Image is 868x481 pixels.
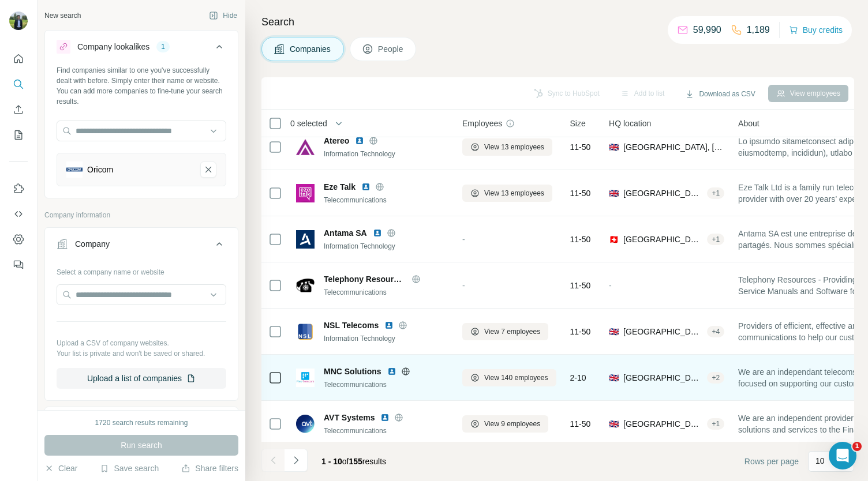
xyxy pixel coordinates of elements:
[290,43,332,55] span: Companies
[324,227,367,239] span: Antama SA
[829,442,856,469] iframe: Intercom live chat
[693,23,721,37] p: 59,990
[484,188,544,198] span: View 13 employees
[462,369,556,386] button: View 140 employees
[707,373,724,383] div: + 2
[296,230,315,249] img: Logo of Antama SA
[296,184,315,202] img: Logo of Eze Talk
[609,326,619,337] span: 🇬🇧
[296,369,315,387] img: Logo of MNC Solutions
[9,12,28,30] img: Avatar
[296,276,315,295] img: Logo of Telephony Resources
[744,456,799,467] span: Rows per page
[45,409,238,437] button: Industry
[623,372,702,384] span: [GEOGRAPHIC_DATA], [GEOGRAPHIC_DATA], [GEOGRAPHIC_DATA]
[623,234,702,245] span: [GEOGRAPHIC_DATA], [GEOGRAPHIC_DATA]
[387,367,396,376] img: LinkedIn logo
[296,415,315,433] img: Logo of AVT Systems
[484,419,540,429] span: View 9 employees
[45,33,238,65] button: Company lookalikes1
[789,22,843,38] button: Buy credits
[609,141,619,153] span: 🇬🇧
[75,238,110,250] div: Company
[181,463,238,474] button: Share filters
[852,442,862,451] span: 1
[200,161,216,178] button: Oricom-remove-button
[296,138,315,156] img: Logo of Atereo
[324,195,448,205] div: Telecommunications
[324,412,375,423] span: AVT Systems
[57,262,226,277] div: Select a company name or website
[100,463,159,474] button: Save search
[361,182,371,191] img: LinkedIn logo
[57,338,226,348] p: Upload a CSV of company websites.
[57,368,226,389] button: Upload a list of companies
[384,321,394,330] img: LinkedIn logo
[9,229,28,250] button: Dashboard
[707,188,724,198] div: + 1
[570,141,591,153] span: 11-50
[707,234,724,245] div: + 1
[9,48,28,69] button: Quick start
[342,457,349,466] span: of
[570,187,591,199] span: 11-50
[570,372,586,384] span: 2-10
[44,210,238,220] p: Company information
[609,372,619,384] span: 🇬🇧
[609,118,651,129] span: HQ location
[462,118,502,129] span: Employees
[484,373,548,383] span: View 140 employees
[324,135,349,146] span: Atereo
[324,320,379,331] span: NSL Telecoms
[623,187,702,199] span: [GEOGRAPHIC_DATA], [GEOGRAPHIC_DATA], [GEOGRAPHIC_DATA]
[296,322,315,341] img: Logo of NSL Telecoms
[261,14,854,30] h4: Search
[570,234,591,245] span: 11-50
[462,323,548,340] button: View 7 employees
[623,326,702,337] span: [GEOGRAPHIC_DATA], [GEOGRAPHIC_DATA], [GEOGRAPHIC_DATA]
[321,457,342,466] span: 1 - 10
[609,281,612,290] span: -
[324,181,356,193] span: Eze Talk
[462,281,465,290] span: -
[623,141,724,153] span: [GEOGRAPHIC_DATA], [GEOGRAPHIC_DATA][PERSON_NAME], [GEOGRAPHIC_DATA]
[324,379,448,390] div: Telecommunications
[609,234,619,245] span: 🇨🇭
[9,204,28,224] button: Use Surfe API
[95,418,188,428] div: 1720 search results remaining
[9,125,28,145] button: My lists
[66,161,83,178] img: Oricom-logo
[349,457,362,466] span: 155
[570,418,591,430] span: 11-50
[9,254,28,275] button: Feedback
[355,136,364,145] img: LinkedIn logo
[285,449,308,472] button: Navigate to next page
[156,42,170,52] div: 1
[57,348,226,359] p: Your list is private and won't be saved or shared.
[45,230,238,262] button: Company
[738,118,759,129] span: About
[462,235,465,244] span: -
[9,99,28,120] button: Enrich CSV
[201,7,245,24] button: Hide
[462,138,552,156] button: View 13 employees
[87,164,113,175] div: Oricom
[44,10,81,21] div: New search
[324,366,381,377] span: MNC Solutions
[9,178,28,199] button: Use Surfe on LinkedIn
[707,419,724,429] div: + 1
[321,457,386,466] span: results
[677,85,763,103] button: Download as CSV
[570,280,591,291] span: 11-50
[462,185,552,202] button: View 13 employees
[290,118,327,129] span: 0 selected
[373,228,382,238] img: LinkedIn logo
[324,333,448,344] div: Information Technology
[484,142,544,152] span: View 13 employees
[77,41,149,52] div: Company lookalikes
[324,241,448,251] div: Information Technology
[324,149,448,159] div: Information Technology
[609,418,619,430] span: 🇬🇧
[57,65,226,107] div: Find companies similar to one you've successfully dealt with before. Simply enter their name or w...
[609,187,619,199] span: 🇬🇧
